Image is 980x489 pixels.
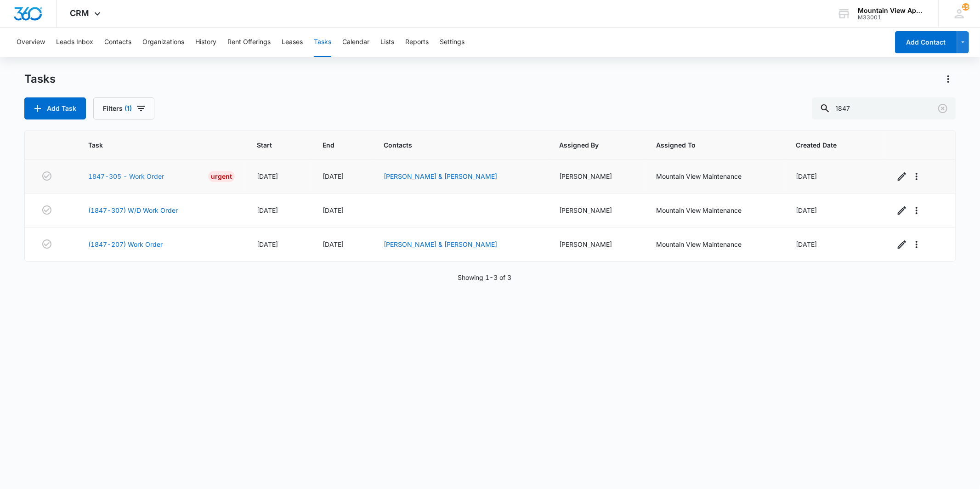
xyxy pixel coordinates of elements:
button: Reports [405,28,429,57]
button: Actions [941,72,956,86]
span: Created Date [796,140,859,150]
button: Lists [380,28,394,57]
button: Organizations [142,28,184,57]
div: Mountain View Maintenance [657,239,774,249]
p: Showing 1-3 of 3 [458,273,511,282]
span: (1) [125,105,132,112]
button: Tasks [314,28,331,57]
button: Add Contact [895,31,957,53]
a: [PERSON_NAME] & [PERSON_NAME] [384,240,497,248]
button: Filters(1) [93,97,154,119]
span: [DATE] [323,206,344,214]
div: [PERSON_NAME] [559,205,634,215]
span: [DATE] [796,240,817,248]
span: Assigned To [657,140,760,150]
span: [DATE] [257,240,278,248]
span: [DATE] [257,206,278,214]
span: CRM [70,8,90,18]
button: Leads Inbox [56,28,93,57]
span: [DATE] [323,240,344,248]
a: 1847-305 - Work Order [88,171,164,181]
span: Assigned By [559,140,621,150]
button: History [195,28,216,57]
span: [DATE] [796,172,817,180]
button: Calendar [342,28,369,57]
div: Mountain View Maintenance [657,171,774,181]
div: [PERSON_NAME] [559,171,634,181]
button: Clear [935,101,950,116]
div: account name [858,7,925,14]
div: [PERSON_NAME] [559,239,634,249]
button: Rent Offerings [227,28,271,57]
button: Overview [17,28,45,57]
a: (1847-207) Work Order [88,239,163,249]
span: Contacts [384,140,524,150]
span: End [323,140,348,150]
button: Leases [282,28,303,57]
div: Mountain View Maintenance [657,205,774,215]
h1: Tasks [24,72,56,86]
a: (1847-307) W/D Work Order [88,205,178,215]
span: [DATE] [257,172,278,180]
div: account id [858,14,925,21]
button: Add Task [24,97,86,119]
span: [DATE] [323,172,344,180]
div: notifications count [962,3,969,11]
span: [DATE] [796,206,817,214]
button: Contacts [104,28,131,57]
span: Start [257,140,287,150]
input: Search Tasks [812,97,956,119]
a: [PERSON_NAME] & [PERSON_NAME] [384,172,497,180]
span: 159 [962,3,969,11]
div: Urgent [208,171,235,182]
span: Task [88,140,221,150]
button: Settings [440,28,465,57]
